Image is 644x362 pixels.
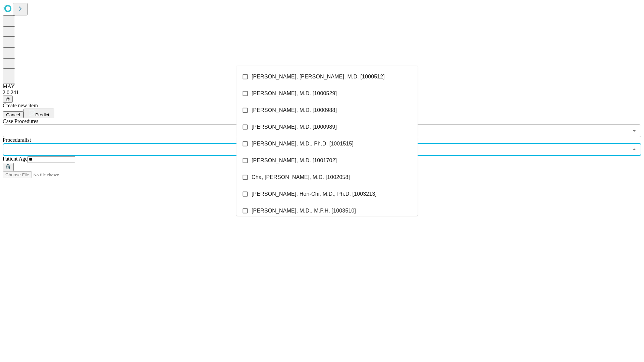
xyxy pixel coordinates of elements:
[252,123,337,131] span: [PERSON_NAME], M.D. [1000989]
[3,156,28,162] span: Patient Age
[6,112,20,117] span: Cancel
[630,145,639,154] button: Close
[252,190,377,198] span: [PERSON_NAME], Hon-Chi, M.D., Ph.D. [1003213]
[3,96,13,103] button: @
[3,103,38,108] span: Create new item
[35,112,49,117] span: Predict
[252,73,385,81] span: [PERSON_NAME], [PERSON_NAME], M.D. [1000512]
[3,118,38,124] span: Scheduled Procedure
[5,97,10,102] span: @
[252,173,350,181] span: Cha, [PERSON_NAME], M.D. [1002058]
[252,89,337,98] span: [PERSON_NAME], M.D. [1000529]
[252,106,337,114] span: [PERSON_NAME], M.D. [1000988]
[252,140,354,148] span: [PERSON_NAME], M.D., Ph.D. [1001515]
[3,89,641,96] div: 2.0.241
[23,109,54,118] button: Predict
[3,137,31,143] span: Proceduralist
[252,207,356,215] span: [PERSON_NAME], M.D., M.P.H. [1003510]
[3,83,641,89] div: MAY
[252,157,337,165] span: [PERSON_NAME], M.D. [1001702]
[3,111,23,118] button: Cancel
[630,126,639,135] button: Open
